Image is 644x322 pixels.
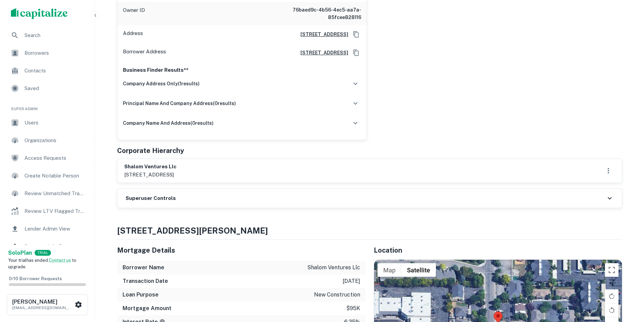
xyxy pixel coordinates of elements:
[605,263,619,277] button: Toggle fullscreen view
[5,98,89,115] li: Super Admin
[124,163,177,171] h6: shalom ventures llc
[5,203,89,219] a: Review LTV Flagged Transactions
[24,84,85,92] span: Saved
[8,250,32,256] strong: Solo Plan
[12,299,73,305] h6: [PERSON_NAME]
[7,294,88,315] button: [PERSON_NAME][EMAIL_ADDRESS][DOMAIN_NAME]
[605,289,619,303] button: Rotate map clockwise
[605,303,619,317] button: Rotate map counterclockwise
[5,185,89,202] a: Review Unmatched Transactions
[5,115,89,131] a: Users
[123,277,168,285] h6: Transaction Date
[5,221,89,237] a: Lender Admin View
[123,48,166,58] p: Borrower Address
[123,264,164,272] h6: Borrower Name
[314,291,360,299] p: new construction
[5,45,89,61] a: Borrowers
[378,263,401,277] button: Show street map
[123,119,214,127] h6: company name and address ( 0 results)
[35,250,51,256] div: TRIAL
[8,249,32,257] a: SoloPlan
[5,63,89,79] a: Contacts
[295,49,348,56] a: [STREET_ADDRESS]
[346,304,360,312] p: $95k
[24,225,85,233] span: Lender Admin View
[5,238,89,255] a: Borrower Info Requests
[24,49,85,57] span: Borrowers
[24,136,85,145] span: Organizations
[123,29,143,39] p: Address
[307,264,360,272] p: shalom ventures llc
[401,263,436,277] button: Show satellite imagery
[123,100,236,107] h6: principal name and company address ( 0 results)
[24,207,85,215] span: Review LTV Flagged Transactions
[24,242,85,251] span: Borrower Info Requests
[11,8,68,19] img: capitalize-logo.png
[117,245,366,255] h5: Mortgage Details
[24,189,85,198] span: Review Unmatched Transactions
[8,258,76,270] span: Your trial has ended. to upgrade.
[343,277,360,285] p: [DATE]
[280,6,361,21] h6: 76baed9c-4b56-4ec5-aa7a-85fcee828116
[126,194,176,202] h6: Superuser Controls
[24,67,85,75] span: Contacts
[117,146,184,156] h5: Corporate Hierarchy
[49,258,71,263] a: Contact us
[123,6,145,21] p: Owner ID
[5,80,89,97] a: Saved
[123,66,361,74] p: Business Finder Results**
[123,291,159,299] h6: Loan Purpose
[374,245,622,255] h5: Location
[5,168,89,184] a: Create Notable Person
[5,150,89,166] a: Access Requests
[5,27,89,44] a: Search
[610,268,644,300] iframe: Chat Widget
[117,224,622,237] h4: [STREET_ADDRESS][PERSON_NAME]
[9,276,62,281] span: 0 / 10 Borrower Requests
[351,48,361,58] button: Copy Address
[24,119,85,127] span: Users
[12,305,73,311] p: [EMAIL_ADDRESS][DOMAIN_NAME]
[123,80,200,87] h6: company address only ( 1 results)
[351,29,361,39] button: Copy Address
[295,31,348,38] a: [STREET_ADDRESS]
[24,31,85,39] span: Search
[5,132,89,149] a: Organizations
[24,172,85,180] span: Create Notable Person
[123,304,171,312] h6: Mortgage Amount
[24,154,85,162] span: Access Requests
[124,171,177,179] p: [STREET_ADDRESS]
